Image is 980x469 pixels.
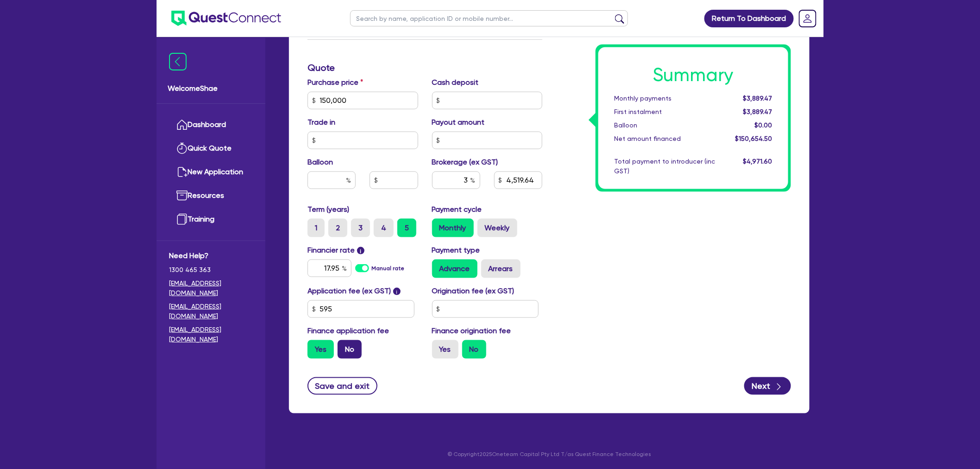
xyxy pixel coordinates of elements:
[169,302,253,321] a: [EMAIL_ADDRESS][DOMAIN_NAME]
[607,94,722,103] div: Monthly payments
[607,120,722,130] div: Balloon
[169,250,253,261] span: Need Help?
[614,64,773,86] h1: Summary
[432,340,459,359] label: Yes
[607,157,722,176] div: Total payment to introducer (inc GST)
[169,113,253,137] a: Dashboard
[432,157,498,168] label: Brokerage (ex GST)
[176,190,188,201] img: resources
[481,260,521,278] label: Arrears
[607,134,722,144] div: Net amount financed
[462,340,486,359] label: No
[308,377,377,395] button: Save and exit
[308,285,391,297] label: Application fee (ex GST)
[169,208,253,231] a: Training
[308,340,334,359] label: Yes
[743,95,773,102] span: $3,889.47
[308,204,349,215] label: Term (years)
[308,157,333,168] label: Balloon
[743,108,773,115] span: $3,889.47
[176,166,188,177] img: new-application
[169,53,187,70] img: icon-menu-close
[432,219,474,237] label: Monthly
[351,219,370,237] label: 3
[169,279,253,298] a: [EMAIL_ADDRESS][DOMAIN_NAME]
[308,245,364,256] label: Financier rate
[477,219,517,237] label: Weekly
[743,158,773,165] span: $4,971.60
[432,77,479,88] label: Cash deposit
[755,121,773,129] span: $0.00
[328,219,347,237] label: 2
[169,325,253,344] a: [EMAIL_ADDRESS][DOMAIN_NAME]
[308,325,389,336] label: Finance application fee
[432,285,515,297] label: Origination fee (ex GST)
[168,83,254,94] span: Welcome Shae
[357,247,364,254] span: i
[169,265,253,275] span: 1300 465 363
[283,450,816,459] p: © Copyright 2025 Oneteam Capital Pty Ltd T/as Quest Finance Technologies
[308,117,335,128] label: Trade in
[308,219,325,237] label: 1
[372,264,405,273] label: Manual rate
[735,135,773,142] span: $150,654.50
[350,10,628,26] input: Search by name, application ID or mobile number...
[744,377,791,395] button: Next
[308,77,363,88] label: Purchase price
[432,204,482,215] label: Payment cycle
[169,137,253,160] a: Quick Quote
[338,340,362,359] label: No
[796,6,820,31] a: Dropdown toggle
[397,219,416,237] label: 5
[432,117,485,128] label: Payout amount
[432,325,511,336] label: Finance origination fee
[169,184,253,208] a: Resources
[432,260,477,278] label: Advance
[374,219,394,237] label: 4
[607,107,722,117] div: First instalment
[169,160,253,184] a: New Application
[393,288,401,295] span: i
[704,10,794,27] a: Return To Dashboard
[308,62,542,73] h3: Quote
[176,143,188,154] img: quick-quote
[171,11,281,26] img: quest-connect-logo-blue
[432,245,480,256] label: Payment type
[176,214,188,225] img: training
